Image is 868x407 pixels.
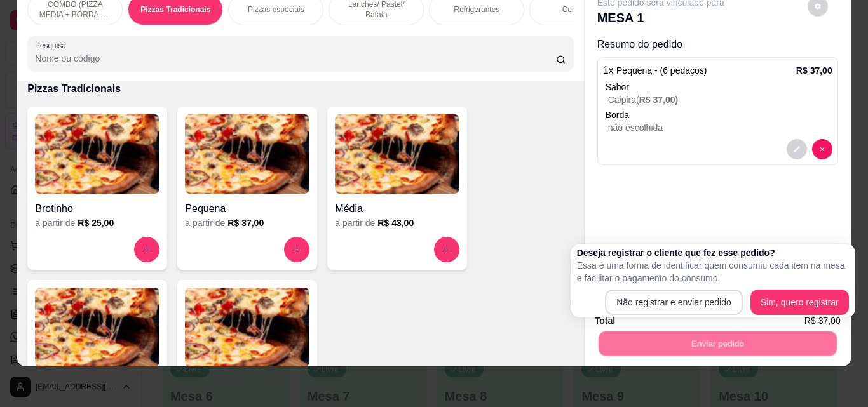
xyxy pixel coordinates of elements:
[35,201,159,217] h4: Brotinho
[608,121,832,134] p: não escolhida
[134,237,159,262] button: increase-product-quantity
[812,139,832,159] button: decrease-product-quantity
[597,9,724,27] p: MESA 1
[185,201,309,217] h4: Pequena
[454,4,499,15] p: Refrigerantes
[597,37,838,52] p: Resumo do pedido
[335,201,459,217] h4: Média
[284,237,309,262] button: increase-product-quantity
[335,114,459,194] img: product-image
[78,217,114,229] h6: R$ 25,00
[804,314,841,328] span: R$ 37,00
[35,114,159,194] img: product-image
[595,316,615,326] strong: Total
[606,81,832,93] div: Sabor
[598,331,836,356] button: Enviar pedido
[577,259,849,284] p: Essa é uma forma de identificar quem consumiu cada item na mesa e facilitar o pagamento do consumo.
[35,40,71,51] label: Pesquisa
[335,217,459,229] div: a partir de
[639,95,679,105] span: R$ 37,00 )
[140,4,210,15] p: Pizzas Tradicionais
[603,63,707,78] p: 1 x
[35,52,556,65] input: Pesquisa
[35,288,159,367] img: product-image
[185,114,309,194] img: product-image
[616,65,707,76] span: Pequena - (6 pedaços)
[27,81,573,97] p: Pizzas Tradicionais
[185,288,309,367] img: product-image
[796,64,832,77] p: R$ 37,00
[577,246,849,259] h2: Deseja registrar o cliente que fez esse pedido?
[377,217,414,229] h6: R$ 43,00
[608,93,832,106] p: Caipira (
[750,290,849,315] button: Sim, quero registrar
[185,217,309,229] div: a partir de
[605,290,743,315] button: Não registrar e enviar pedido
[248,4,304,15] p: Pizzas especiais
[606,109,832,121] p: Borda
[787,139,807,159] button: decrease-product-quantity
[35,217,159,229] div: a partir de
[562,4,592,15] p: Cervejas
[434,237,459,262] button: increase-product-quantity
[227,217,264,229] h6: R$ 37,00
